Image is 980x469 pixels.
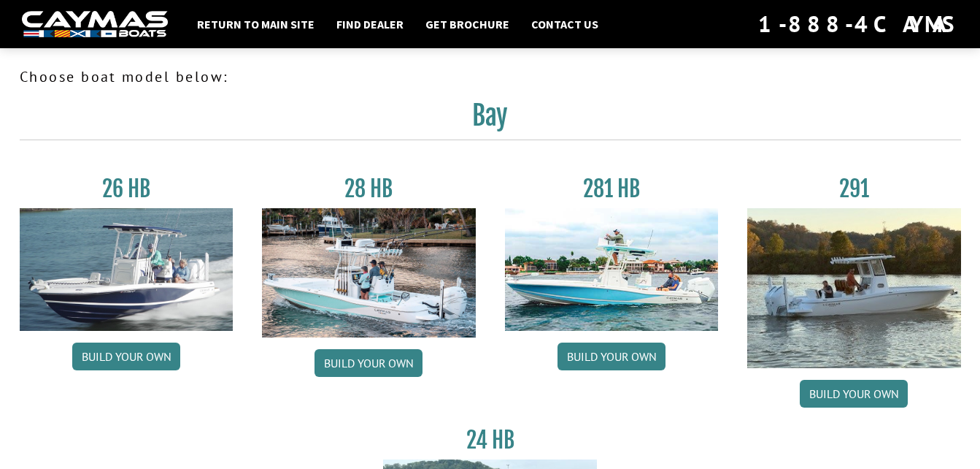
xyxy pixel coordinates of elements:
[758,8,958,40] div: 1-888-4CAYMAS
[20,99,961,140] h2: Bay
[505,208,719,331] img: 28-hb-twin.jpg
[747,175,961,202] h3: 291
[262,175,476,202] h3: 28 HB
[190,15,322,34] a: Return to main site
[20,175,234,202] h3: 26 HB
[524,15,606,34] a: Contact Us
[72,343,180,370] a: Build your own
[383,427,597,454] h3: 24 HB
[418,15,517,34] a: Get Brochure
[329,15,411,34] a: Find Dealer
[20,208,234,331] img: 26_new_photo_resized.jpg
[800,380,908,408] a: Build your own
[22,11,168,38] img: white-logo-c9c8dbefe5ff5ceceb0f0178aa75bf4bb51f6bca0971e226c86eb53dfe498488.png
[557,343,665,370] a: Build your own
[505,175,719,202] h3: 281 HB
[20,66,961,88] p: Choose boat model below:
[315,349,423,377] a: Build your own
[747,208,961,368] img: 291_Thumbnail.jpg
[262,208,476,338] img: 28_hb_thumbnail_for_caymas_connect.jpg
